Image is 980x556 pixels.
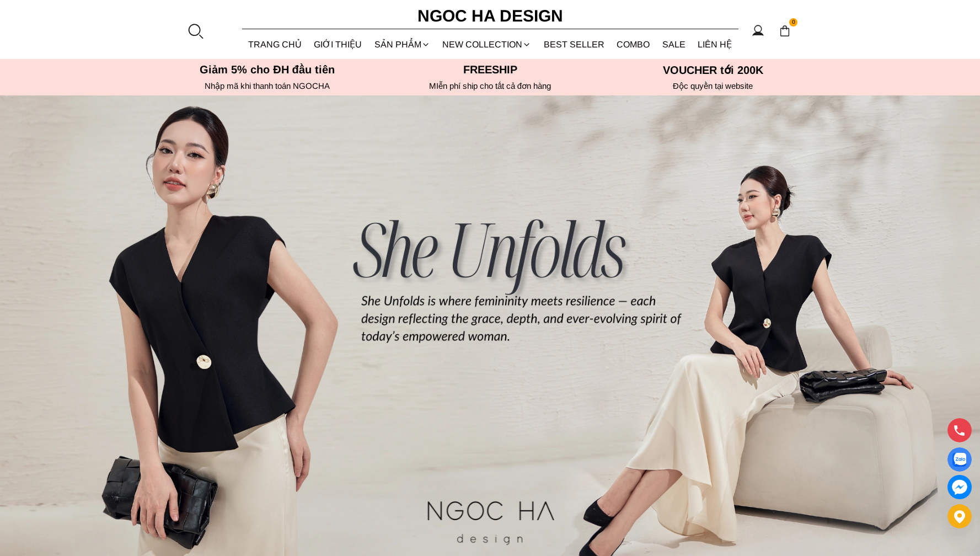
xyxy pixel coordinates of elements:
[605,63,821,77] h5: VOUCHER tới 200K
[789,18,798,27] span: 0
[605,81,821,91] h6: Độc quyền tại website
[947,475,972,499] a: messenger
[200,63,335,76] font: Giảm 5% cho ĐH đầu tiên
[382,81,598,91] h6: MIễn phí ship cho tất cả đơn hàng
[436,30,538,59] a: NEW COLLECTION
[611,30,656,59] a: Combo
[952,453,966,467] img: Display image
[947,447,972,472] a: Display image
[463,63,517,76] font: Freeship
[408,3,573,29] a: Ngoc Ha Design
[205,81,330,90] font: Nhập mã khi thanh toán NGOCHA
[656,30,692,59] a: SALE
[368,30,437,59] div: SẢN PHẨM
[242,30,308,59] a: TRANG CHỦ
[308,30,368,59] a: GIỚI THIỆU
[538,30,611,59] a: BEST SELLER
[692,30,738,59] a: LIÊN HỆ
[779,25,791,37] img: img-CART-ICON-ksit0nf1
